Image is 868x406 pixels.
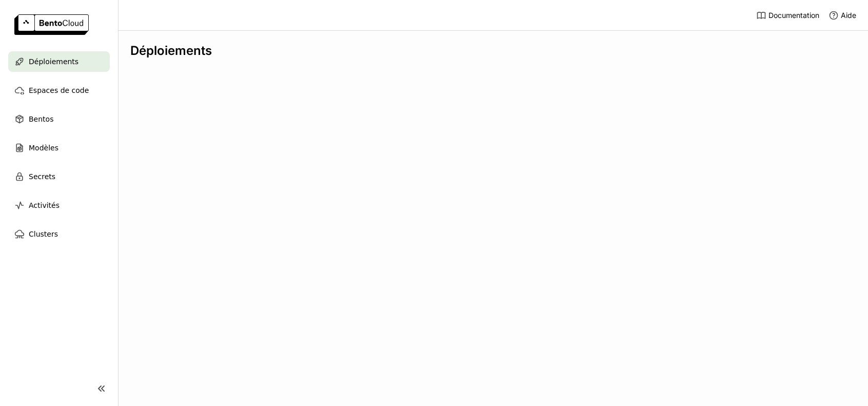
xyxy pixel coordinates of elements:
[8,166,110,187] a: Secrets
[29,170,55,183] span: Secrets
[29,84,89,96] span: Espaces de code
[828,10,856,21] div: Aide
[14,14,89,35] img: logo
[29,228,58,240] span: Clusters
[756,10,819,21] a: Documentation
[8,109,110,129] a: Bentos
[841,11,856,20] span: Aide
[8,138,110,158] a: Modèles
[768,11,819,20] span: Documentation
[29,55,78,68] span: Déploiements
[8,224,110,244] a: Clusters
[29,113,53,125] span: Bentos
[130,43,856,59] div: Déploiements
[8,195,110,216] a: Activités
[29,199,60,211] span: Activités
[29,142,58,154] span: Modèles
